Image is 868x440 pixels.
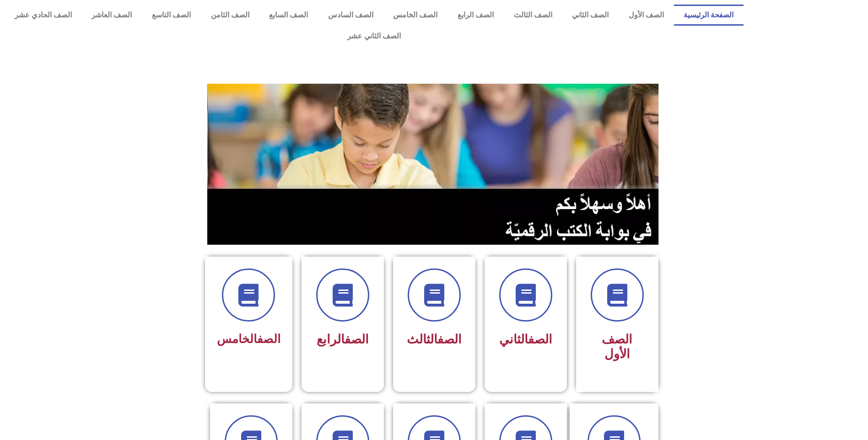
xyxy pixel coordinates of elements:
[447,5,504,26] a: الصف الرابع
[504,5,562,26] a: الصف الثالث
[528,332,552,347] a: الصف
[383,5,448,26] a: الصف الخامس
[257,332,280,346] a: الصف
[619,5,674,26] a: الصف الأول
[345,332,369,347] a: الصف
[5,26,744,47] a: الصف الثاني عشر
[562,5,619,26] a: الصف الثاني
[217,332,280,346] span: الخامس
[201,5,259,26] a: الصف الثامن
[5,5,82,26] a: الصف الحادي عشر
[437,332,462,347] a: الصف
[317,332,369,347] span: الرابع
[499,332,552,347] span: الثاني
[407,332,462,347] span: الثالث
[82,5,142,26] a: الصف العاشر
[259,5,318,26] a: الصف السابع
[674,5,744,26] a: الصفحة الرئيسية
[318,5,383,26] a: الصف السادس
[602,332,632,361] span: الصف الأول
[142,5,201,26] a: الصف التاسع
